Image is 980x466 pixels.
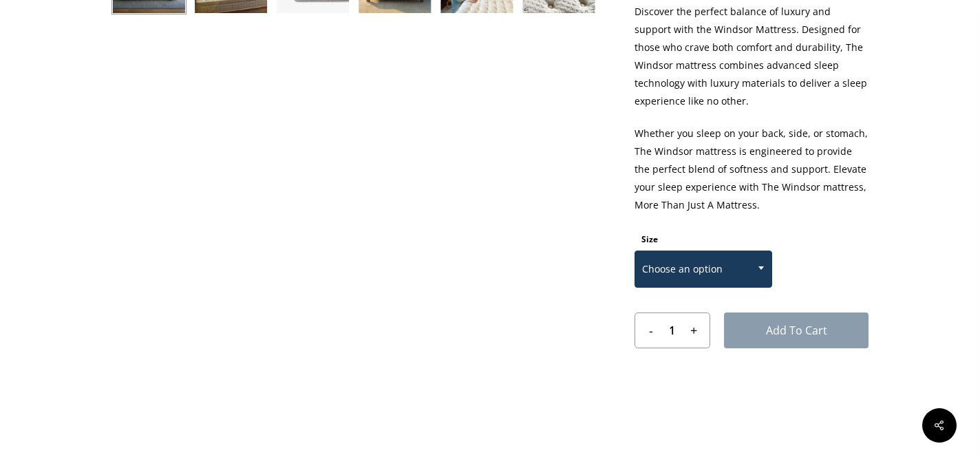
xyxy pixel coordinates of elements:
[648,405,855,443] iframe: Secure express checkout frame
[641,233,658,245] label: Size
[635,313,659,348] input: -
[635,3,869,125] p: Discover the perfect balance of luxury and support with the Windsor Mattress. Designed for those ...
[635,125,869,229] p: Whether you sleep on your back, side, or stomach, The Windsor mattress is engineered to provide t...
[659,313,685,348] input: Product quantity
[685,313,710,348] input: +
[648,365,855,403] iframe: Secure express checkout frame
[635,255,771,284] span: Choose an option
[635,251,772,288] span: Choose an option
[724,313,869,348] button: Add to cart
